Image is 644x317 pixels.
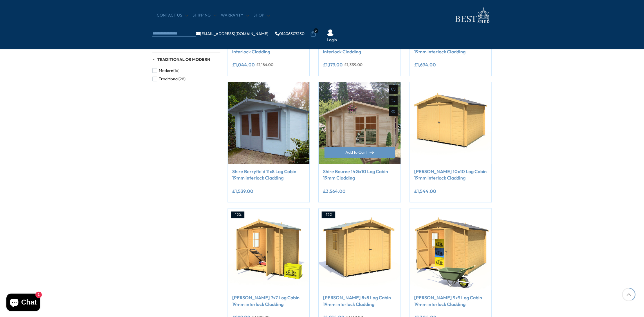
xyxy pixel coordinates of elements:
[152,75,185,83] button: Traditional
[313,28,318,33] span: 0
[414,294,487,307] a: [PERSON_NAME] 9x9 Log Cabin 19mm interlock Cladding
[232,62,255,67] ins: £1,044.00
[323,189,346,193] ins: £3,564.00
[228,82,310,164] img: Shire Berryfield 11x8 Log Cabin 19mm interlock Cladding - Best Shed
[232,168,305,181] a: Shire Berryfield 11x8 Log Cabin 19mm interlock Cladding
[410,82,492,164] img: Shire Bradley 10x10 Log Cabin 19mm interlock Cladding - Best Shed
[232,189,253,193] ins: £1,539.00
[159,77,178,81] span: Traditional
[5,294,42,312] inbox-online-store-chat: Shopify online store chat
[410,209,492,290] img: Shire Bradley 9x9 Log Cabin 19mm interlock Cladding - Best Shed
[322,211,335,218] div: -12%
[344,63,362,67] del: £1,339.00
[173,68,179,73] span: (16)
[192,12,217,18] a: Shipping
[228,209,310,290] img: Shire Bradley 7x7 Log Cabin 19mm interlock Cladding - Best Shed
[253,12,270,18] a: Shop
[414,189,436,193] ins: £1,544.00
[152,66,179,75] button: Modern
[323,294,396,307] a: [PERSON_NAME] 8x8 Log Cabin 19mm interlock Cladding
[275,32,304,36] a: 01406307230
[231,211,244,218] div: -12%
[196,32,268,36] a: [EMAIL_ADDRESS][DOMAIN_NAME]
[157,57,210,62] span: Traditional or Modern
[451,6,492,25] img: logo
[319,209,401,290] img: Shire Bradley 8x8 Log Cabin 19mm interlock Cladding - Best Shed
[310,31,316,37] a: 0
[345,150,367,154] span: Add to Cart
[256,63,273,67] del: £1,184.00
[414,62,436,67] ins: £1,694.00
[232,294,305,307] a: [PERSON_NAME] 7x7 Log Cabin 19mm interlock Cladding
[327,29,334,36] img: User Icon
[327,37,337,43] a: Login
[324,147,395,158] button: Add to Cart
[221,12,249,18] a: Warranty
[319,82,401,164] img: Shire Bourne 14Gx10 Log Cabin 19mm Cladding - Best Shed
[323,62,343,67] ins: £1,179.00
[323,168,396,181] a: Shire Bourne 14Gx10 Log Cabin 19mm Cladding
[178,77,185,81] span: (28)
[157,12,188,18] a: CONTACT US
[414,168,487,181] a: [PERSON_NAME] 10x10 Log Cabin 19mm interlock Cladding
[159,68,173,73] span: Modern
